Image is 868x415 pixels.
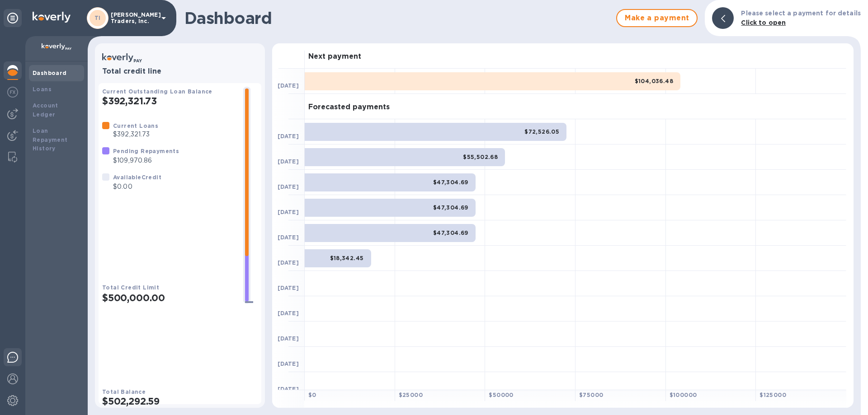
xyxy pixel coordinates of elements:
b: Loans [33,86,52,93]
b: Loan Repayment History [33,127,68,152]
b: Click to open [741,19,786,26]
b: Total Balance [102,388,146,395]
b: Available Credit [113,174,161,181]
p: $0.00 [113,182,161,191]
b: $47,304.69 [433,204,468,211]
img: Foreign exchange [7,87,18,98]
b: [DATE] [278,310,299,317]
p: $109,970.86 [113,156,179,165]
div: Unpin categories [4,9,22,27]
p: $392,321.73 [113,130,158,139]
b: [DATE] [278,158,299,165]
b: $ 25000 [399,392,423,398]
b: [DATE] [278,284,299,291]
b: $104,036.48 [635,78,673,84]
h3: Total credit line [102,67,258,76]
b: [DATE] [278,82,299,89]
b: $ 75000 [579,392,603,398]
b: [DATE] [278,183,299,190]
b: Dashboard [33,70,67,76]
h2: $392,321.73 [102,95,236,107]
p: [PERSON_NAME] Traders, Inc. [111,12,156,24]
h2: $500,000.00 [102,292,236,303]
button: Make a payment [616,9,698,27]
b: [DATE] [278,386,299,392]
b: $ 125000 [759,392,786,398]
b: Current Loans [113,122,158,129]
b: TI [94,14,101,21]
b: Current Outstanding Loan Balance [102,88,212,95]
h3: Next payment [308,52,361,61]
h2: $502,292.59 [102,396,258,407]
span: Make a payment [624,13,689,23]
b: [DATE] [278,209,299,215]
b: $47,304.69 [433,229,468,236]
b: $18,342.45 [330,255,364,261]
b: [DATE] [278,360,299,367]
b: $47,304.69 [433,179,468,186]
b: $55,502.68 [463,154,498,160]
b: $ 0 [308,392,316,398]
b: [DATE] [278,133,299,140]
h1: Dashboard [184,9,612,28]
b: Pending Repayments [113,148,179,154]
b: $72,526.05 [524,128,559,135]
b: Account Ledger [33,102,58,118]
b: Please select a payment for details [741,9,861,17]
img: Logo [33,12,71,23]
b: [DATE] [278,234,299,241]
b: Total Credit Limit [102,284,159,291]
b: $ 50000 [489,392,513,398]
b: $ 100000 [670,392,697,398]
b: [DATE] [278,335,299,342]
b: [DATE] [278,259,299,266]
h3: Forecasted payments [308,103,390,112]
